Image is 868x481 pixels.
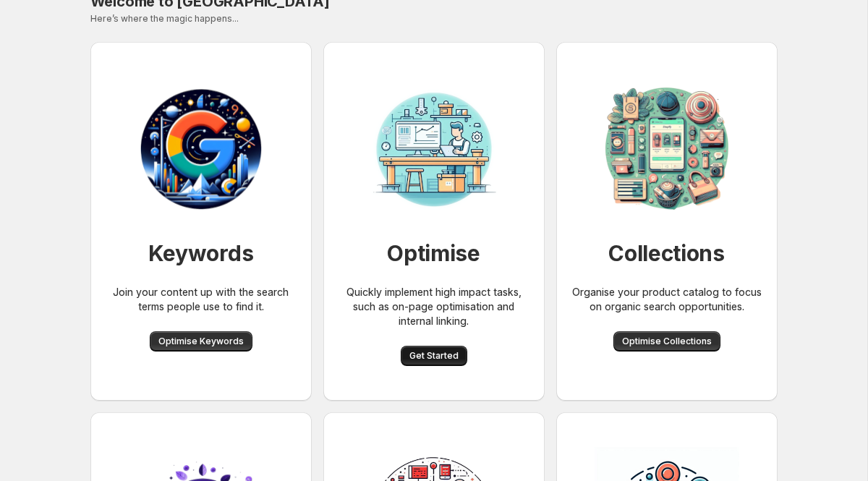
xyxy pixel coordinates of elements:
[568,285,766,314] p: Organise your product catalog to focus on organic search opportunities.
[102,285,300,314] p: Join your content up with the search terms people use to find it.
[129,77,273,221] img: Workbench for SEO
[148,239,254,268] h1: Keywords
[362,77,506,221] img: Workbench for SEO
[401,346,467,366] button: Get Started
[595,77,739,221] img: Collection organisation for SEO
[613,331,720,352] button: Optimise Collections
[622,336,712,347] span: Optimise Collections
[387,239,480,268] h1: Optimise
[90,13,778,25] p: Here’s where the magic happens...
[158,336,244,347] span: Optimise Keywords
[608,239,725,268] h1: Collections
[150,331,252,352] button: Optimise Keywords
[335,285,533,328] p: Quickly implement high impact tasks, such as on-page optimisation and internal linking.
[409,350,459,362] span: Get Started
